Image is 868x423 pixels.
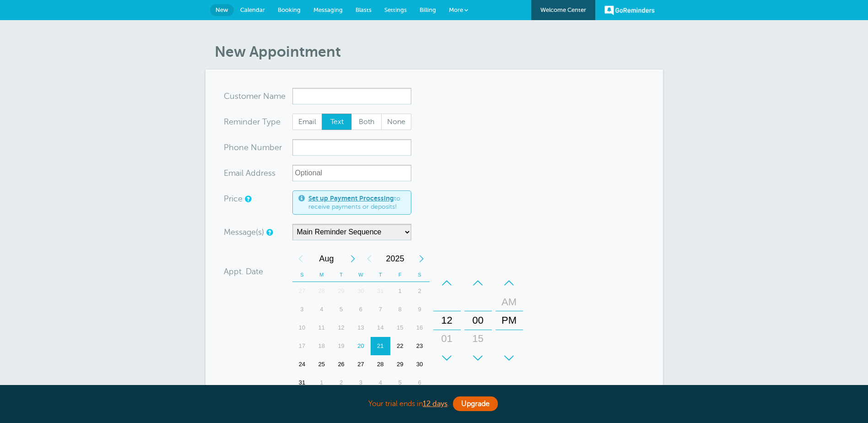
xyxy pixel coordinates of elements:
[382,114,411,130] span: None
[467,330,489,348] div: 15
[351,282,371,300] div: 30
[410,319,430,337] div: 16
[331,374,351,392] div: Tuesday, September 2
[351,114,382,130] label: Both
[312,300,331,319] div: Monday, August 4
[351,374,371,392] div: 3
[292,337,312,355] div: 17
[292,319,312,337] div: 10
[345,249,361,268] div: Next Month
[410,300,430,319] div: Saturday, August 9
[390,374,410,392] div: 5
[292,249,309,268] div: Previous Month
[390,337,410,355] div: Friday, August 22
[331,282,351,300] div: 29
[410,319,430,337] div: Saturday, August 16
[239,143,262,152] span: ne Nu
[390,355,410,374] div: Friday, August 29
[224,195,243,203] label: Price
[312,319,331,337] div: 11
[371,319,390,337] div: Thursday, August 14
[351,355,371,374] div: Wednesday, August 27
[224,143,239,152] span: Pho
[292,374,312,392] div: Sunday, August 31
[351,282,371,300] div: Wednesday, July 30
[371,337,390,355] div: Thursday, August 21
[390,374,410,392] div: Friday, September 5
[467,311,489,330] div: 00
[224,88,292,104] div: ame
[351,268,371,282] th: W
[390,337,410,355] div: 22
[498,311,520,330] div: PM
[410,374,430,392] div: Saturday, September 6
[292,114,323,130] label: Email
[331,268,351,282] th: T
[413,249,430,268] div: Next Year
[312,337,331,355] div: Monday, August 18
[312,319,331,337] div: Monday, August 11
[293,114,322,130] span: Email
[351,300,371,319] div: 6
[215,43,663,60] h1: New Appointment
[351,319,371,337] div: 13
[436,348,458,366] div: 02
[390,300,410,319] div: 8
[224,169,240,177] span: Ema
[224,92,238,100] span: Cus
[371,355,390,374] div: Thursday, August 28
[436,330,458,348] div: 01
[371,374,390,392] div: 4
[331,337,351,355] div: 19
[331,355,351,374] div: 26
[322,114,352,130] label: Text
[351,337,371,355] div: Today, Wednesday, August 20
[308,195,394,202] a: Set up Payment Processing
[278,6,301,13] span: Booking
[292,282,312,300] div: 27
[377,249,413,268] span: 2025
[390,355,410,374] div: 29
[216,6,228,13] span: New
[371,355,390,374] div: 28
[423,400,447,408] a: 12 days
[292,300,312,319] div: 3
[266,229,272,235] a: Simple templates and custom messages will use the reminder schedule set under Settings > Reminder...
[351,319,371,337] div: Wednesday, August 13
[410,337,430,355] div: 23
[312,300,331,319] div: 4
[351,374,371,392] div: Wednesday, September 3
[436,311,458,330] div: 12
[292,268,312,282] th: S
[371,300,390,319] div: 7
[331,300,351,319] div: Tuesday, August 5
[224,165,292,181] div: ress
[410,337,430,355] div: Saturday, August 23
[410,282,430,300] div: Saturday, August 2
[352,114,381,130] span: Both
[292,355,312,374] div: Sunday, August 24
[410,282,430,300] div: 2
[371,282,390,300] div: 31
[312,268,331,282] th: M
[467,348,489,366] div: 30
[224,118,280,126] label: Reminder Type
[410,355,430,374] div: 30
[331,300,351,319] div: 5
[390,319,410,337] div: Friday, August 15
[390,282,410,300] div: 1
[390,282,410,300] div: Friday, August 1
[210,4,234,16] a: New
[312,374,331,392] div: Monday, September 1
[292,319,312,337] div: Sunday, August 10
[331,374,351,392] div: 2
[384,6,407,13] span: Settings
[240,6,265,13] span: Calendar
[312,282,331,300] div: 28
[410,374,430,392] div: 6
[371,300,390,319] div: Thursday, August 7
[449,6,463,13] span: More
[351,300,371,319] div: Wednesday, August 6
[331,319,351,337] div: Tuesday, August 12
